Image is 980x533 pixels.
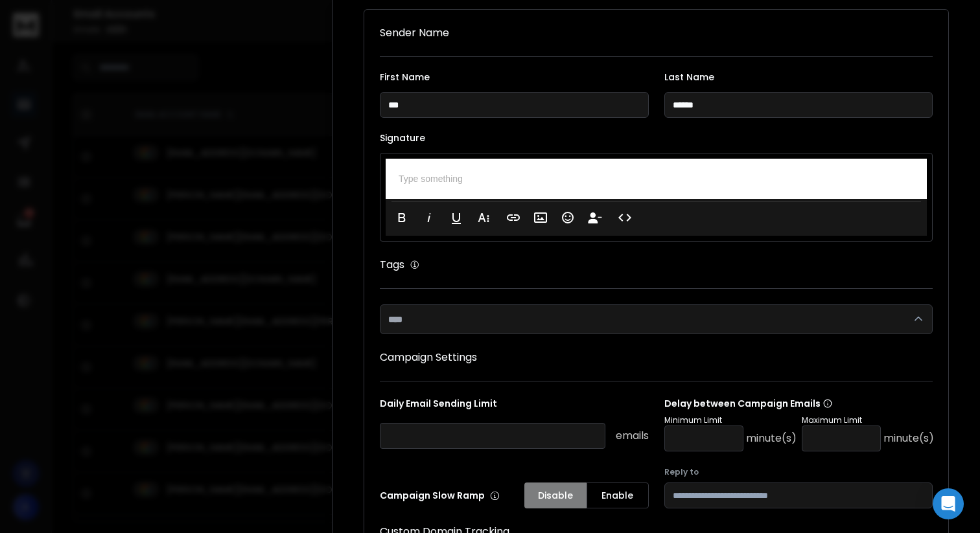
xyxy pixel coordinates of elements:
[555,205,580,231] button: Emoticons
[380,257,404,273] h1: Tags
[802,415,934,425] p: Maximum Limit
[524,482,587,508] button: Disable
[746,431,797,446] p: minute(s)
[664,73,933,82] label: Last Name
[883,431,934,446] p: minute(s)
[616,428,649,444] p: emails
[380,73,649,82] label: First Name
[933,488,964,519] div: Open Intercom Messenger
[587,482,649,508] button: Enable
[390,205,414,231] button: Bold (⌘B)
[417,205,441,231] button: Italic (⌘I)
[528,205,553,231] button: Insert Image (⌘P)
[380,489,500,502] p: Campaign Slow Ramp
[664,467,933,477] label: Reply to
[501,205,526,231] button: Insert Link (⌘K)
[612,205,637,231] button: Code View
[664,415,797,425] p: Minimum Limit
[444,205,469,231] button: Underline (⌘U)
[380,397,649,415] p: Daily Email Sending Limit
[664,397,934,410] p: Delay between Campaign Emails
[380,350,933,365] h1: Campaign Settings
[380,25,933,41] h1: Sender Name
[471,205,496,231] button: More Text
[380,133,933,142] label: Signature
[583,205,607,231] button: Insert Unsubscribe Link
